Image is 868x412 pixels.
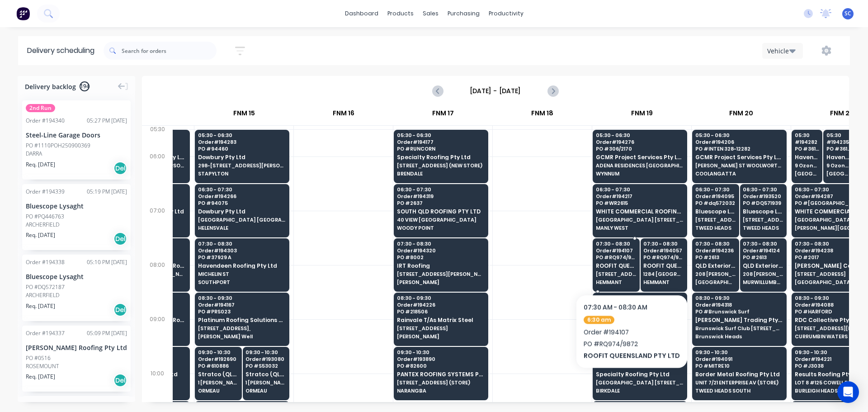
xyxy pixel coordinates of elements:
[596,263,636,269] span: ROOFIT QUEENSLAND PTY LTD
[113,303,127,317] div: Del
[397,139,485,145] span: Order # 194177
[198,309,286,314] span: PO # PRS023
[596,241,636,246] span: 07:30 - 08:30
[643,255,684,260] span: PO # RQ974/9869
[198,217,286,223] span: [GEOGRAPHIC_DATA] [GEOGRAPHIC_DATA]
[26,291,127,299] div: ARCHERFIELD
[198,208,286,214] span: Dowbury Pty Ltd
[397,371,485,377] span: PANTEX ROOFING SYSTEMS PTY LTD
[692,105,791,125] div: FNM 20
[397,187,485,192] span: 06:30 - 07:30
[397,154,485,160] span: Specialty Roofing Pty Ltd
[397,317,485,323] span: Rainvale T/As Matrix Steel
[695,363,783,369] span: PO # MITRE 10
[493,105,592,125] div: FNM 18
[397,133,485,138] span: 05:30 - 06:30
[695,248,736,253] span: Order # 194236
[87,258,127,266] div: 05:10 PM [DATE]
[198,326,286,331] span: [STREET_ADDRESS],
[113,161,127,175] div: Del
[443,7,484,20] div: purchasing
[245,356,286,362] span: Order # 193080
[695,356,783,362] span: Order # 194091
[397,171,485,176] span: BRENDALE
[113,374,127,387] div: Del
[397,241,485,246] span: 07:30 - 08:30
[397,217,485,223] span: 40 VIEW [GEOGRAPHIC_DATA]
[695,208,736,214] span: Bluescope Lysaght
[695,302,783,308] span: Order # 194318
[198,388,238,393] span: ORMEAU
[596,255,636,260] span: PO # RQ974/9872
[26,221,127,229] div: ARCHERFIELD
[596,171,684,176] span: WYNNUM
[596,380,684,385] span: [GEOGRAPHIC_DATA] [STREET_ADDRESS]
[26,150,127,158] div: DARRA
[596,334,684,339] span: LOTA
[198,363,238,369] span: PO # 610886
[26,117,65,125] div: Order # 194340
[397,295,485,301] span: 08:30 - 09:30
[826,171,851,176] span: [GEOGRAPHIC_DATA]
[826,163,851,168] span: 9 Ozone Parade
[397,380,485,385] span: [STREET_ADDRESS] (STORE)
[245,350,286,355] span: 09:30 - 10:30
[87,188,127,196] div: 05:19 PM [DATE]
[26,104,55,112] span: 2nd Run
[397,194,485,199] span: Order # 194319
[245,388,286,393] span: ORMEAU
[695,326,783,331] span: Brunswick Surf Club [STREET_ADDRESS]
[643,279,684,285] span: HEMMANT
[26,161,55,169] span: Req. [DATE]
[596,309,684,314] span: PO # RMK 5446/Lota
[695,146,783,152] span: PO # INTEN 328-12282
[198,255,286,260] span: PO # 37929 A
[596,248,636,253] span: Order # 194107
[397,350,485,355] span: 09:30 - 10:30
[383,7,418,20] div: products
[743,194,783,199] span: Order # 193520
[695,371,783,377] span: Border Metal Roofing Pty Ltd
[26,258,65,266] div: Order # 194338
[695,217,736,223] span: [STREET_ADDRESS] (STORE)
[695,271,736,277] span: 208 [PERSON_NAME] Dve
[695,225,736,231] span: TWEED HEADS
[142,151,173,205] div: 06:00
[643,271,684,277] span: 1284 [GEOGRAPHIC_DATA]
[596,302,684,308] span: Order # 194232
[743,187,783,192] span: 06:30 - 07:30
[596,295,684,301] span: 08:30 - 09:30
[695,317,783,323] span: [PERSON_NAME] Trading Pty Ltd T/AS Coastal Roofing
[397,208,485,214] span: SOUTH QLD ROOFING PTY LTD
[743,225,783,231] span: TWEED HEADS
[26,130,127,140] div: Steel-Line Garage Doors
[596,317,684,323] span: Summit Roofing Holdings
[695,309,783,314] span: PO # Brunswick Surf
[113,232,127,246] div: Del
[695,350,783,355] span: 09:30 - 10:30
[198,371,238,377] span: Stratco (QLD) Pty Ltd
[397,248,485,253] span: Order # 194320
[743,208,783,214] span: Bluescope Lysaght
[397,146,485,152] span: PO # RUNCORN
[198,225,286,231] span: HELENSVALE
[142,260,173,314] div: 08:00
[198,334,286,339] span: [PERSON_NAME] Well
[596,225,684,231] span: MANLY WEST
[198,146,286,152] span: PO # 94460
[87,117,127,125] div: 05:27 PM [DATE]
[643,241,684,246] span: 07:30 - 08:30
[743,255,783,260] span: PO # 2613
[198,163,286,168] span: 298-[STREET_ADDRESS][PERSON_NAME] (VISY)
[397,271,485,277] span: [STREET_ADDRESS][PERSON_NAME]
[795,154,820,160] span: Havendeen Roofing Pty Ltd
[596,139,684,145] span: Order # 194276
[643,263,684,269] span: ROOFIT QUEENSLAND PTY LTD
[596,146,684,152] span: PO # 306/2170
[695,139,783,145] span: Order # 194206
[245,380,286,385] span: 1 [PERSON_NAME] CT (STORE)
[596,356,684,362] span: Order # 194247
[643,248,684,253] span: Order # 194057
[294,105,393,125] div: FNM 16
[826,139,851,145] span: # 194235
